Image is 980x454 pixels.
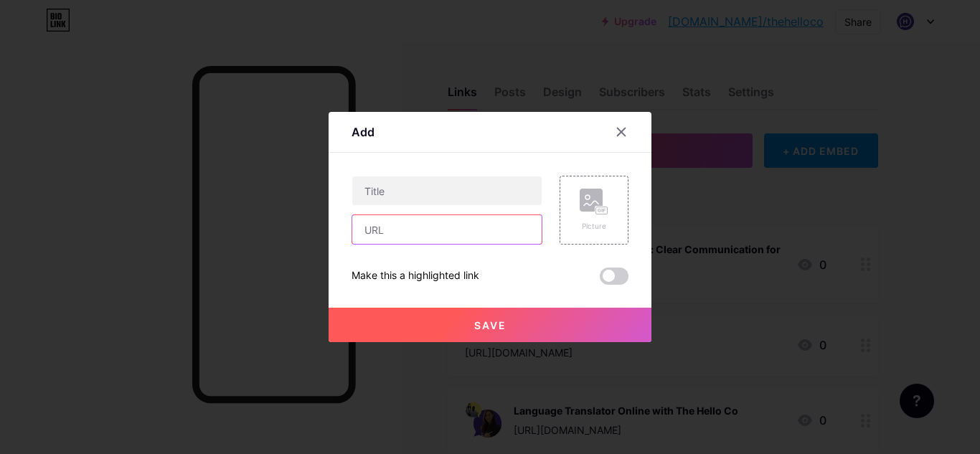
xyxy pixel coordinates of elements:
div: Picture [580,221,608,232]
div: Add [352,123,374,141]
input: Title [352,176,542,205]
input: URL [352,215,542,244]
span: Save [474,319,507,331]
div: Make this a highlighted link [352,268,479,285]
button: Save [329,308,651,342]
